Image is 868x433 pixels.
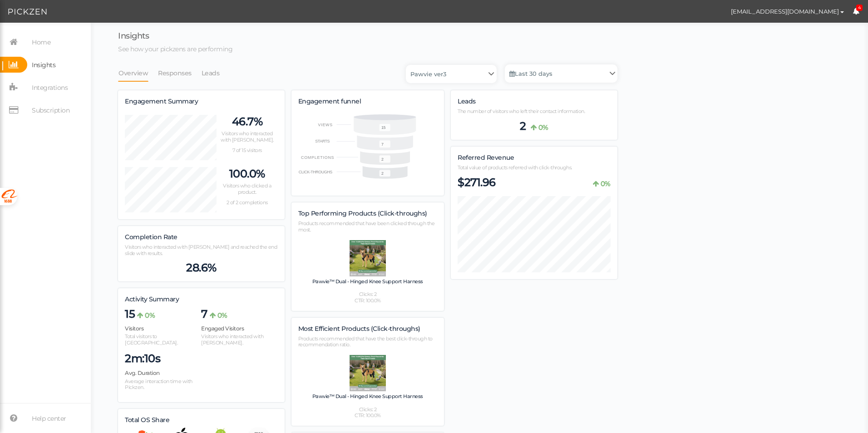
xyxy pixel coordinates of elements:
b: 0% [538,123,548,132]
text: STARTS [315,139,330,143]
span: Top Performing Products (Click-throughs) [298,209,427,217]
span: Integrations [32,80,68,95]
span: Engagement Summary [125,97,198,105]
span: Subscription [32,103,69,118]
text: 15 [381,125,386,130]
span: $271.96 [458,176,496,189]
span: Help center [32,411,66,426]
span: Visitors [125,325,143,332]
b: 0% [601,179,611,188]
text: CLICK-THROUGHS [298,170,332,174]
li: Leads [201,64,229,82]
text: VIEWS [318,122,333,127]
span: 7 [201,307,207,321]
span: 15 [125,307,135,321]
span: Products recommended that have been clicked through the most. [298,220,435,233]
b: 0% [145,311,155,320]
span: Products recommended that have the best click-through to recommendation ratio. [298,335,433,348]
a: Responses [158,64,192,82]
span: Insights [32,58,55,72]
text: 7 [381,142,384,147]
a: Last 30 days [505,64,617,83]
span: [EMAIL_ADDRESS][DOMAIN_NAME] [731,8,839,15]
span: Visitors who interacted with [PERSON_NAME] and reached the end slide with results. [125,244,277,256]
span: Insights [118,31,149,41]
img: 8c801ccf6cf7b591238526ce0277185e [706,4,722,20]
span: 28.6% [186,261,217,275]
span: Clicks: 2 CTR: 100.0% [355,291,381,304]
span: 2m:10s [125,352,160,365]
span: Engagement funnel [298,97,361,105]
span: 2 [520,119,526,133]
text: 2 [381,172,384,176]
span: Clicks: 2 CTR: 100.0% [355,407,381,419]
text: 2 [381,157,384,162]
span: Most Efficient Products (Click-throughs) [298,325,420,333]
span: Referred Revenue [458,153,514,162]
label: Leads [458,98,476,106]
span: Home [32,35,50,49]
h4: Pawvie™ Dual - Hinged Knee Support Harness [312,279,423,289]
span: Visitors who interacted with [PERSON_NAME]. [221,130,274,143]
span: Total OS Share [125,416,169,424]
span: Total value of products referred with click-throughs. [458,164,572,171]
a: Leads [201,64,220,82]
p: 46.7% [217,115,278,128]
span: See how your pickzens are performing [118,45,232,53]
a: Overview [118,64,148,82]
span: Average interaction time with Pickzen. [125,378,192,391]
text: COMPLETIONS [301,155,335,160]
h4: Avg. Duration [125,370,201,376]
span: Visitors who interacted with [PERSON_NAME]. [201,333,263,346]
span: Activity Summary [125,295,179,303]
span: Total visitors to [GEOGRAPHIC_DATA]. [125,333,178,346]
p: 100.0% [217,167,278,181]
li: Overview [118,64,158,82]
span: Engaged Visitors [201,325,244,332]
span: 4 [856,5,863,11]
b: 0% [217,311,227,320]
button: [EMAIL_ADDRESS][DOMAIN_NAME] [722,4,853,19]
span: Visitors who clicked a product. [223,182,271,195]
p: 2 of 2 completions [217,200,278,206]
h4: Pawvie™ Dual - Hinged Knee Support Harness [312,394,423,403]
p: 7 of 15 visitors [217,148,278,154]
img: Pickzen logo [8,6,47,17]
span: The number of visitors who left their contact information. [458,108,585,114]
li: Responses [158,64,201,82]
span: Completion Rate [125,233,178,241]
